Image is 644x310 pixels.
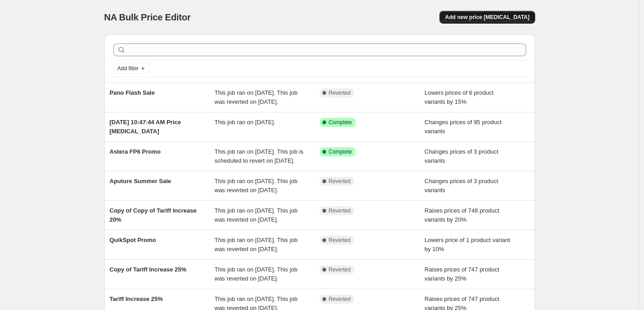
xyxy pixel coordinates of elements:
span: Reverted [329,295,351,303]
span: Reverted [329,178,351,185]
span: Tariff Increase 25% [110,295,163,302]
span: Copy of Tariff Increase 25% [110,266,187,273]
span: [DATE] 10:47:44 AM Price [MEDICAL_DATA] [110,119,181,135]
span: Astera FP6 Promo [110,148,161,155]
span: This job ran on [DATE]. This job is scheduled to revert on [DATE]. [215,148,303,164]
span: Reverted [329,89,351,97]
button: Add filter [113,63,150,74]
span: Reverted [329,207,351,214]
span: Complete [329,119,352,126]
span: This job ran on [DATE]. This job was reverted on [DATE]. [215,207,298,223]
span: Changes prices of 3 product variants [424,178,498,194]
span: Lowers prices of 6 product variants by 15% [424,89,493,105]
span: Raises prices of 748 product variants by 20% [424,207,499,223]
span: Reverted [329,266,351,273]
span: Add filter [117,65,139,72]
span: Add new price [MEDICAL_DATA] [445,14,529,21]
span: This job ran on [DATE]. This job was reverted on [DATE]. [215,266,298,282]
span: Copy of Copy of Tariff Increase 20% [110,207,197,223]
span: Reverted [329,237,351,244]
span: Aputure Summer Sale [110,178,171,184]
span: Complete [329,148,352,155]
span: This job ran on [DATE]. This job was reverted on [DATE]. [215,178,298,194]
span: This job ran on [DATE]. This job was reverted on [DATE]. [215,237,298,252]
span: Changes prices of 3 product variants [424,148,498,164]
span: This job ran on [DATE]. [215,119,275,126]
span: This job ran on [DATE]. This job was reverted on [DATE]. [215,89,298,105]
span: QuikSpot Promo [110,237,156,243]
button: Add new price [MEDICAL_DATA] [439,11,535,24]
span: Pano Flash Sale [110,89,155,96]
span: NA Bulk Price Editor [104,12,191,22]
span: Lowers price of 1 product variant by 10% [424,237,510,252]
span: Raises prices of 747 product variants by 25% [424,266,499,282]
span: Changes prices of 95 product variants [424,119,502,135]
